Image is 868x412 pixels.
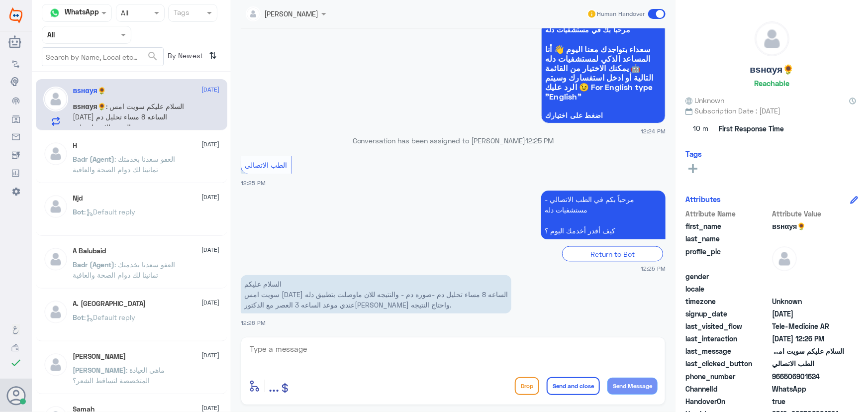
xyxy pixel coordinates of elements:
input: Search by Name, Local etc… [42,48,163,66]
span: : العفو سعدنا بخدمتك تمانينا لك دوام الصحة والعافية [73,155,176,174]
span: ... [269,377,279,395]
span: Bot [73,313,85,321]
span: 12:25 PM [641,264,666,273]
h6: Reachable [754,79,789,88]
span: [DATE] [202,85,220,94]
span: вѕнαуя🌻 [772,221,844,231]
img: Widebot Logo [9,7,22,23]
span: سعداء بتواجدك معنا اليوم 👋 أنا المساعد الذكي لمستشفيات دله 🤖 يمكنك الاختيار من القائمة التالية أو... [545,44,662,101]
span: 2 [772,384,844,394]
span: السلام عليكم سويت امس السبت الساعه 8 مساء تحليل دم -صوره دم - والنتيجه للان ماوصلت بتطبيق دله عند... [772,346,844,356]
button: Drop [515,377,539,395]
span: profile_pic [685,246,770,269]
span: اضغط على اختيارك [545,111,662,119]
span: مرحباً بك في مستشفيات دله [545,26,662,34]
span: search [147,50,159,62]
span: Attribute Value [772,208,844,219]
h5: عبدالرحمن بن عبدالله [73,352,126,361]
div: Tags [172,7,190,20]
h5: Njd [73,194,83,203]
h6: Attributes [685,195,721,204]
img: defaultAdmin.png [43,87,68,111]
img: defaultAdmin.png [43,352,68,377]
p: 17/8/2025, 12:26 PM [241,275,511,313]
span: : السلام عليكم سويت امس [DATE] الساعه 8 مساء تحليل دم -صوره دم - والنتيجه للان ماوصلت بتطبيق دله ... [73,102,185,163]
span: By Newest [164,47,205,67]
span: null [772,271,844,282]
img: defaultAdmin.png [43,300,68,324]
span: locale [685,284,770,294]
span: Unknown [772,296,844,307]
h5: A Balubaid [73,247,106,255]
span: true [772,396,844,407]
span: [DATE] [202,351,220,360]
button: ... [269,375,279,397]
img: defaultAdmin.png [43,141,68,166]
span: Subscription Date : [DATE] [685,105,858,116]
span: [DATE] [202,193,220,202]
img: defaultAdmin.png [772,246,797,271]
button: Avatar [6,386,25,405]
img: defaultAdmin.png [43,247,68,272]
i: ⇅ [209,47,217,64]
span: Unknown [685,95,724,105]
div: Return to Bot [562,246,663,262]
span: 12:25 PM [241,180,266,186]
span: [PERSON_NAME] [73,366,126,374]
span: 2025-08-17T09:26:11.829Z [772,333,844,344]
span: HandoverOn [685,396,770,407]
h5: H [73,141,78,150]
span: ChannelId [685,384,770,394]
span: Badr (Agent) [73,260,115,269]
i: check [10,357,22,369]
button: Send Message [607,378,658,395]
span: timezone [685,296,770,307]
span: Bot [73,207,85,216]
span: Attribute Name [685,208,770,219]
span: الطب الاتصالي [772,358,844,369]
p: 17/8/2025, 12:25 PM [541,191,666,239]
h6: Tags [685,149,702,158]
span: Tele-Medicine AR [772,321,844,331]
span: first_name [685,221,770,231]
span: 966506901624 [772,371,844,382]
span: 10 m [685,120,715,138]
span: Human Handover [597,9,645,18]
img: defaultAdmin.png [43,194,68,219]
button: search [147,48,159,65]
span: [DATE] [202,298,220,307]
span: 12:25 PM [526,136,554,145]
span: [DATE] [202,245,220,254]
span: last_visited_flow [685,321,770,331]
span: : Default reply [85,313,136,321]
span: : Default reply [85,207,136,216]
span: phone_number [685,371,770,382]
span: вѕнαуя🌻 [73,102,106,110]
span: الطب الاتصالي [245,161,288,169]
span: 12:26 PM [241,319,266,326]
span: Badr (Agent) [73,155,115,163]
span: 12:24 PM [641,127,666,135]
span: signup_date [685,309,770,319]
span: gender [685,271,770,282]
span: last_interaction [685,333,770,344]
h5: вѕнαуя🌻 [73,87,106,95]
h5: вѕнαуя🌻 [750,64,794,75]
span: last_message [685,346,770,356]
img: whatsapp.png [47,5,62,20]
span: : العفو سعدنا بخدمتك تمانينا لك دوام الصحة والعافية [73,260,176,279]
img: defaultAdmin.png [755,22,789,56]
span: null [772,284,844,294]
span: last_clicked_button [685,358,770,369]
span: [DATE] [202,140,220,149]
span: last_name [685,233,770,244]
button: Send and close [547,377,600,395]
span: 2025-08-06T07:03:40.959Z [772,309,844,319]
span: First Response Time [719,123,784,134]
h5: A. Turki [73,300,146,308]
p: Conversation has been assigned to [PERSON_NAME] [241,135,666,146]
